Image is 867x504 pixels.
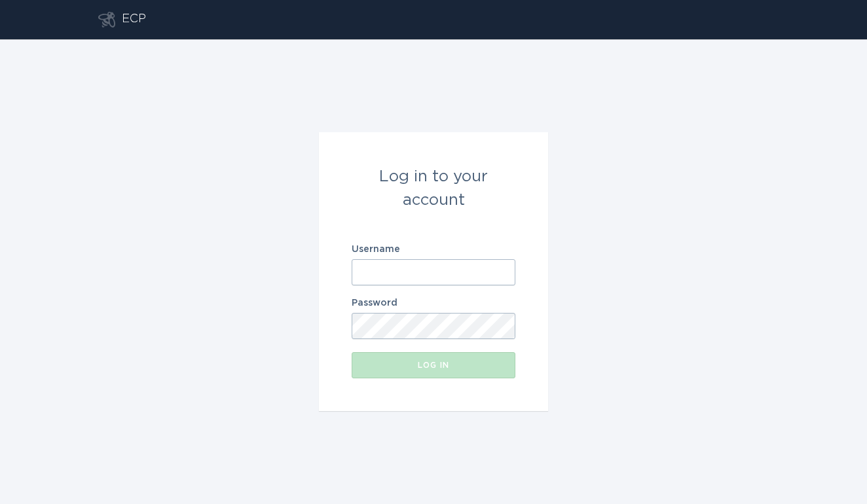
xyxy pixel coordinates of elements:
[352,298,515,308] label: Password
[352,165,515,212] div: Log in to your account
[352,245,515,254] label: Username
[122,12,146,27] div: ECP
[352,352,515,378] button: Log in
[98,12,115,27] button: Go to dashboard
[358,361,509,369] div: Log in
